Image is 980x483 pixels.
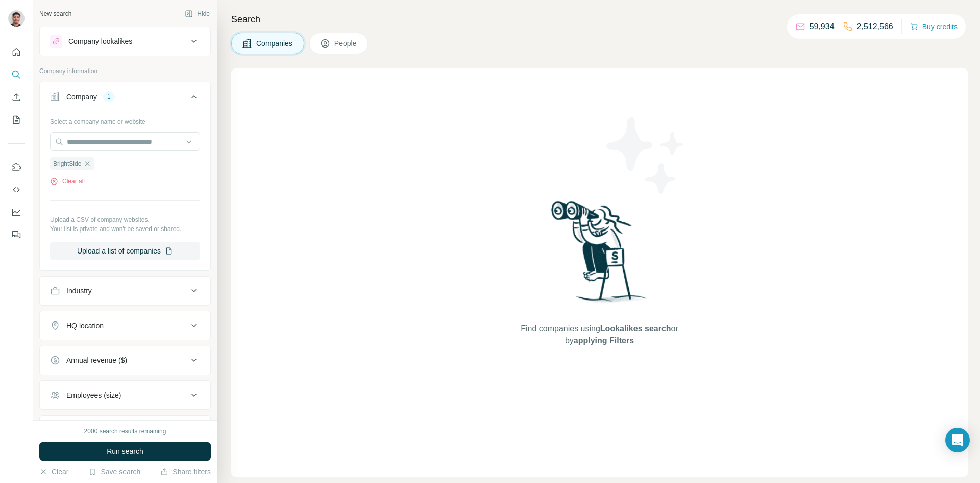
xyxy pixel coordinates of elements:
[8,43,24,61] button: Quick start
[68,36,132,47] div: Company lookalikes
[334,38,358,49] span: People
[103,92,115,101] div: 1
[547,198,653,312] img: Surfe Illustration - Woman searching with binoculars
[50,215,200,224] p: Upload a CSV of company websites.
[66,91,97,102] div: Company
[8,180,24,199] button: Use Surfe API
[84,427,166,436] div: 2000 search results remaining
[66,286,92,296] div: Industry
[50,224,200,234] p: Your list is private and won't be saved or shared.
[53,159,81,168] span: BrightSide
[40,84,210,113] button: Company1
[231,12,968,27] h4: Search
[39,66,211,76] p: Company information
[50,242,200,260] button: Upload a list of companies
[50,113,200,126] div: Select a company name or website
[40,383,210,407] button: Employees (size)
[8,225,24,244] button: Feedback
[178,6,217,21] button: Hide
[50,177,85,186] button: Clear all
[8,203,24,221] button: Dashboard
[40,348,210,373] button: Annual revenue ($)
[39,467,68,477] button: Clear
[518,323,681,347] span: Find companies using or by
[8,110,24,129] button: My lists
[40,29,210,54] button: Company lookalikes
[107,446,143,456] span: Run search
[66,390,121,400] div: Employees (size)
[39,9,71,18] div: New search
[88,467,140,477] button: Save search
[8,158,24,176] button: Use Surfe on LinkedIn
[40,279,210,303] button: Industry
[8,10,24,27] img: Avatar
[160,467,211,477] button: Share filters
[945,428,970,452] div: Open Intercom Messenger
[600,324,671,333] span: Lookalikes search
[910,19,958,34] button: Buy credits
[810,20,835,33] p: 59,934
[66,320,104,331] div: HQ location
[40,313,210,338] button: HQ location
[8,88,24,106] button: Enrich CSV
[256,38,293,49] span: Companies
[8,65,24,84] button: Search
[574,336,634,345] span: applying Filters
[40,418,210,442] button: Technologies
[857,20,893,33] p: 2,512,566
[66,355,127,365] div: Annual revenue ($)
[39,442,211,461] button: Run search
[600,109,692,201] img: Surfe Illustration - Stars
